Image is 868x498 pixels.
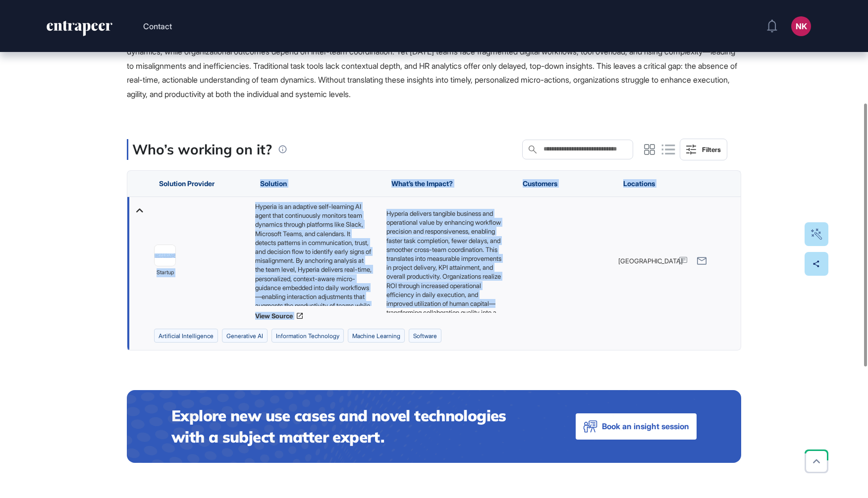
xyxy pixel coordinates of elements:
[702,146,721,153] div: Filters
[154,329,218,343] li: artificial intelligence
[154,245,176,266] a: image
[260,180,287,188] span: Solution
[576,413,697,440] button: Book an insight session
[391,180,453,188] span: What’s the Impact?
[222,329,268,343] li: Generative AI
[171,405,536,448] h4: Explore new use cases and novel technologies with a subject matter expert.
[155,253,175,258] img: image
[143,20,172,33] button: Contact
[46,21,113,40] a: entrapeer-logo
[791,16,811,36] button: NK
[409,329,441,343] li: software
[132,139,272,160] p: Who’s working on it?
[255,202,377,306] div: Hyperia is an adaptive self-learning AI agent that continuously monitors team dynamics through pl...
[348,329,405,343] li: machine learning
[386,209,503,326] p: Hyperia delivers tangible business and operational value by enhancing workflow precision and resp...
[523,180,557,188] span: Customers
[623,180,655,188] span: Locations
[159,180,215,188] span: Solution Provider
[618,256,683,265] span: [GEOGRAPHIC_DATA]
[157,268,174,277] span: startup
[127,30,741,101] p: Teams are the core units of value creation in many industries, especially in complex development ...
[602,419,689,434] span: Book an insight session
[680,139,727,160] button: Filters
[271,329,344,343] li: Information Technology
[255,312,377,320] a: View Source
